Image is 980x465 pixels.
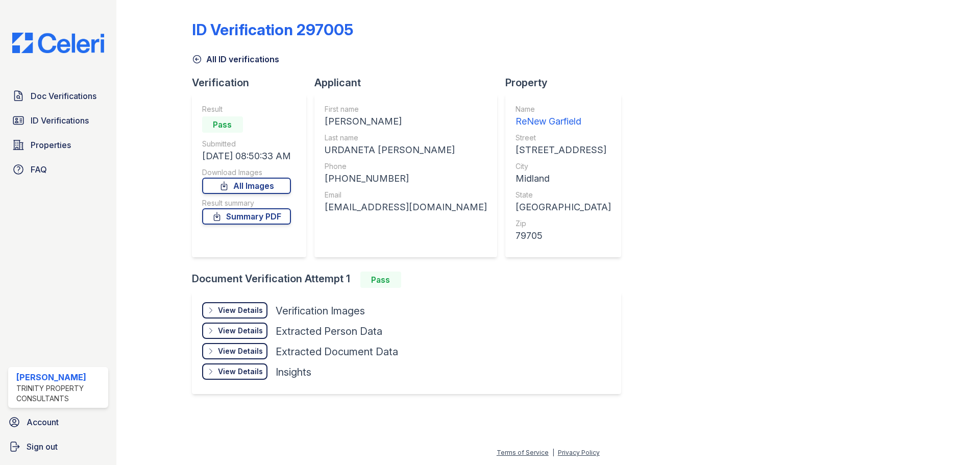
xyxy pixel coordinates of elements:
[497,449,549,456] a: Terms of Service
[325,133,487,143] div: Last name
[516,190,611,200] div: State
[218,326,263,336] div: View Details
[31,90,96,102] span: Doc Verifications
[16,371,104,383] div: [PERSON_NAME]
[276,304,365,318] div: Verification Images
[202,178,291,194] a: All Images
[325,104,487,114] div: First name
[8,110,108,131] a: ID Verifications
[202,198,291,208] div: Result summary
[516,143,611,157] div: [STREET_ADDRESS]
[218,346,263,356] div: View Details
[516,200,611,214] div: [GEOGRAPHIC_DATA]
[4,412,112,432] a: Account
[8,159,108,180] a: FAQ
[516,161,611,172] div: City
[202,208,291,225] a: Summary PDF
[516,104,611,129] a: Name ReNew Garfield
[325,161,487,172] div: Phone
[31,139,71,151] span: Properties
[27,440,58,453] span: Sign out
[325,190,487,200] div: Email
[516,133,611,143] div: Street
[325,143,487,157] div: URDANETA [PERSON_NAME]
[8,86,108,106] a: Doc Verifications
[192,53,279,65] a: All ID verifications
[516,229,611,243] div: 79705
[325,172,487,186] div: [PHONE_NUMBER]
[192,272,629,288] div: Document Verification Attempt 1
[202,116,243,133] div: Pass
[516,218,611,229] div: Zip
[516,114,611,129] div: ReNew Garfield
[516,104,611,114] div: Name
[276,365,311,379] div: Insights
[218,305,263,315] div: View Details
[31,114,89,127] span: ID Verifications
[325,114,487,129] div: [PERSON_NAME]
[516,172,611,186] div: Midland
[218,366,263,377] div: View Details
[276,324,382,338] div: Extracted Person Data
[16,383,104,404] div: Trinity Property Consultants
[202,104,291,114] div: Result
[552,449,554,456] div: |
[325,200,487,214] div: [EMAIL_ADDRESS][DOMAIN_NAME]
[202,167,291,178] div: Download Images
[4,436,112,457] a: Sign out
[276,345,398,359] div: Extracted Document Data
[202,139,291,149] div: Submitted
[314,76,505,90] div: Applicant
[202,149,291,163] div: [DATE] 08:50:33 AM
[8,135,108,155] a: Properties
[192,76,314,90] div: Verification
[31,163,47,176] span: FAQ
[27,416,59,428] span: Account
[192,20,353,39] div: ID Verification 297005
[505,76,629,90] div: Property
[558,449,600,456] a: Privacy Policy
[4,33,112,53] img: CE_Logo_Blue-a8612792a0a2168367f1c8372b55b34899dd931a85d93a1a3d3e32e68fde9ad4.png
[360,272,401,288] div: Pass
